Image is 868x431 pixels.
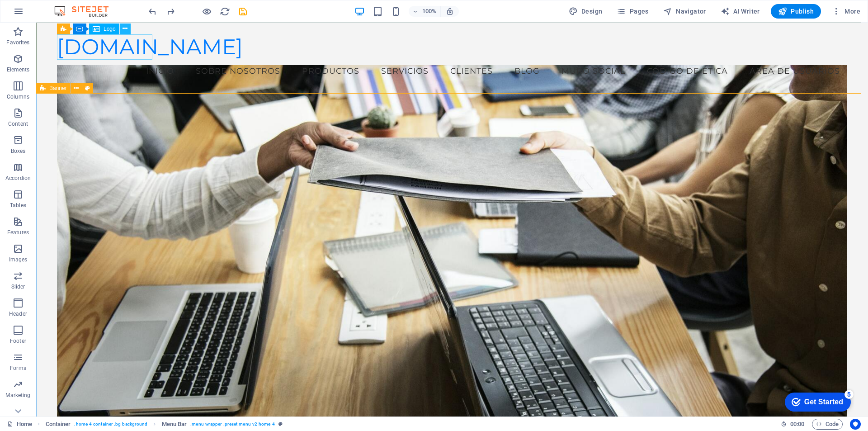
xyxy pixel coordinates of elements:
nav: breadcrumb [46,419,283,430]
p: Header [9,310,27,317]
span: : [797,421,798,427]
p: Images [9,256,28,263]
span: Click to select. Double-click to edit [162,419,187,430]
p: Features [7,229,29,236]
p: Boxes [11,147,26,155]
button: Usercentrics [850,419,861,430]
p: Slider [11,283,25,290]
button: Navigator [660,4,710,19]
p: Accordion [5,175,31,182]
span: Click to select. Double-click to edit [46,419,71,430]
span: Navigator [663,7,706,16]
button: 100% [409,6,441,17]
p: Marketing [5,392,30,399]
span: Code [816,419,839,430]
p: Tables [10,202,26,209]
button: AI Writer [717,4,764,19]
span: AI Writer [721,7,760,16]
i: Redo: Change logo type (Ctrl+Y, ⌘+Y) [165,6,176,17]
span: . menu-wrapper .preset-menu-v2-home-4 [190,419,274,430]
p: Forms [10,365,26,372]
button: Publish [771,4,821,19]
i: Save (Ctrl+S) [238,6,248,17]
p: Elements [7,66,30,73]
p: Favorites [6,39,29,46]
img: Editor Logo [52,6,120,17]
button: More [828,4,864,19]
button: Design [565,4,606,19]
div: Get Started 5 items remaining, 0% complete [5,5,71,24]
button: Click here to leave preview mode and continue editing [201,6,212,17]
i: Undo: Change text (Ctrl+Z) [147,6,158,17]
div: Design (Ctrl+Alt+Y) [565,4,606,19]
p: Content [8,120,28,128]
span: 00 00 [790,419,804,430]
p: Columns [7,93,29,100]
span: Logo [104,26,116,32]
button: redo [165,6,176,17]
button: Code [812,419,843,430]
button: save [237,6,248,17]
span: . home-4-container .bg-background [74,419,147,430]
a: Click to cancel selection. Double-click to open Pages [7,419,32,430]
span: More [832,7,860,16]
span: Design [569,7,603,16]
span: Banner [49,85,67,91]
i: This element is a customizable preset [278,422,283,426]
button: Pages [613,4,652,19]
button: undo [147,6,158,17]
div: Get Started [24,10,63,18]
span: Pages [617,7,648,16]
h6: Session time [781,419,805,430]
h6: 100% [422,6,437,17]
i: On resize automatically adjust zoom level to fit chosen device. [446,7,454,15]
p: Footer [10,337,26,345]
span: Publish [778,7,814,16]
div: 5 [65,2,74,11]
button: reload [219,6,230,17]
